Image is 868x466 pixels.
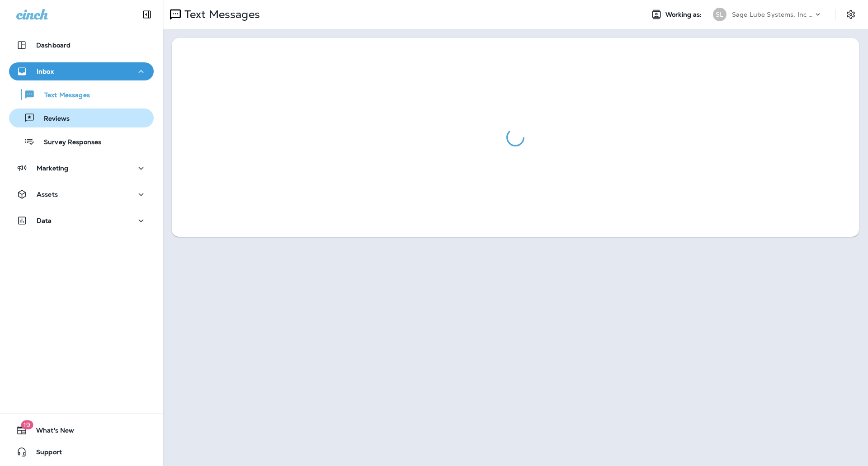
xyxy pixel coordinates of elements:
[35,115,70,123] p: Reviews
[27,427,74,438] span: What's New
[181,8,260,21] p: Text Messages
[36,42,71,49] p: Dashboard
[37,191,58,198] p: Assets
[35,138,101,147] p: Survey Responses
[713,8,726,21] div: SL
[9,36,154,54] button: Dashboard
[665,11,704,19] span: Working as:
[9,108,154,127] button: Reviews
[37,165,68,172] p: Marketing
[9,421,154,439] button: 19What's New
[27,448,62,459] span: Support
[9,443,154,461] button: Support
[35,91,90,100] p: Text Messages
[37,68,54,75] p: Inbox
[9,159,154,177] button: Marketing
[134,5,160,24] button: Collapse Sidebar
[9,185,154,203] button: Assets
[9,212,154,230] button: Data
[732,11,813,18] p: Sage Lube Systems, Inc dba LOF Xpress Oil Change
[9,85,154,104] button: Text Messages
[21,420,33,429] span: 19
[37,217,52,224] p: Data
[9,62,154,80] button: Inbox
[9,132,154,151] button: Survey Responses
[843,6,859,23] button: Settings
